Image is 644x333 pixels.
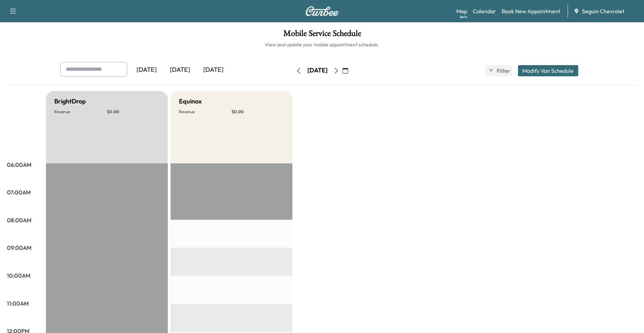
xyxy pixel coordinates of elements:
[54,109,107,115] p: Revenue
[7,299,29,308] p: 11:00AM
[7,216,31,224] p: 08:00AM
[130,62,163,78] div: [DATE]
[231,109,284,115] p: $ 0.00
[7,41,637,48] h6: View and update your mobile appointment schedule.
[179,96,202,106] h5: Equinox
[7,161,31,169] p: 06:00AM
[456,7,467,15] a: MapBeta
[460,14,467,20] div: Beta
[502,7,560,15] a: Book New Appointment
[305,6,339,16] img: Curbee Logo
[582,7,625,15] span: Seguin Chevrolet
[163,62,197,78] div: [DATE]
[179,109,231,115] p: Revenue
[485,65,512,76] button: Filter
[497,67,509,75] span: Filter
[7,188,31,196] p: 07:00AM
[54,96,86,106] h5: BrightDrop
[473,7,496,15] a: Calendar
[107,109,159,115] p: $ 0.00
[518,65,578,76] button: Modify Van Schedule
[7,243,31,252] p: 09:00AM
[307,66,328,75] div: [DATE]
[7,29,637,41] h1: Mobile Service Schedule
[7,271,30,280] p: 10:00AM
[197,62,230,78] div: [DATE]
